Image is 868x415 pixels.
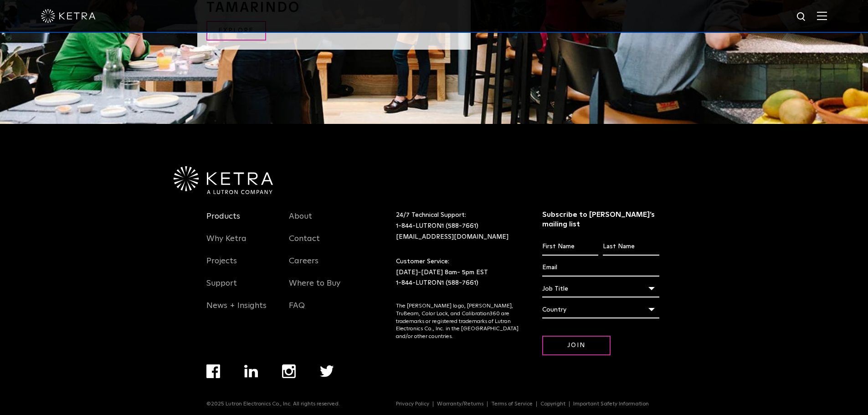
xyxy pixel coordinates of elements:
a: Why Ketra [206,234,247,255]
h3: Subscribe to [PERSON_NAME]’s mailing list [542,210,659,229]
a: Warranty/Returns [433,401,488,407]
a: 1-844-LUTRON1 (588-7661) [396,223,478,229]
a: News + Insights [206,301,267,322]
a: Support [206,278,237,299]
input: Email [542,259,659,277]
a: [EMAIL_ADDRESS][DOMAIN_NAME] [396,234,508,240]
div: Navigation Menu [289,210,358,322]
p: The [PERSON_NAME] logo, [PERSON_NAME], TruBeam, Color Lock, and Calibration360 are trademarks or ... [396,302,519,341]
a: Privacy Policy [392,401,433,407]
a: Careers [289,256,318,277]
a: Important Safety Information [570,401,652,407]
img: search icon [796,11,807,23]
img: facebook [206,364,220,378]
a: Terms of Service [488,401,537,407]
div: Navigation Menu [206,364,358,401]
a: Contact [289,234,320,255]
div: Job Title [542,280,659,297]
p: Customer Service: [DATE]-[DATE] 8am- 5pm EST [396,256,519,289]
img: ketra-logo-2019-white [41,9,96,23]
img: Ketra-aLutronCo_White_RGB [174,166,273,195]
a: Projects [206,256,237,277]
img: twitter [320,365,334,377]
div: Navigation Menu [206,210,276,322]
a: Copyright [537,401,570,407]
img: Hamburger%20Nav.svg [817,11,827,20]
a: Where to Buy [289,278,340,299]
p: 24/7 Technical Support: [396,210,519,242]
img: linkedin [244,365,258,378]
p: ©2025 Lutron Electronics Co., Inc. All rights reserved. [206,401,340,407]
div: Navigation Menu [396,401,662,407]
a: About [289,211,312,232]
input: Join [542,336,611,355]
a: 1-844-LUTRON1 (588-7661) [396,280,478,286]
img: instagram [282,364,296,378]
input: First Name [542,238,598,256]
input: Last Name [603,238,659,256]
a: FAQ [289,301,305,322]
div: Country [542,301,659,318]
a: Products [206,211,240,232]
